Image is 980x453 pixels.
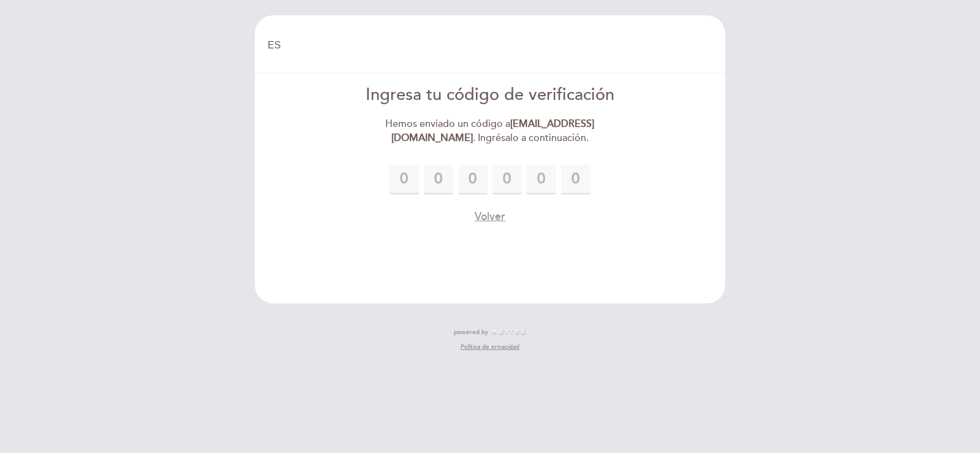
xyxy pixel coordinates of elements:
div: Hemos enviado un código a . Ingrésalo a continuación. [350,117,631,145]
a: Política de privacidad [461,343,519,351]
button: Volver [475,209,505,224]
input: 0 [492,165,522,194]
input: 0 [561,165,590,194]
input: 0 [390,165,419,194]
input: 0 [424,165,453,194]
a: powered by [454,328,526,337]
img: MEITRE [491,329,526,335]
input: 0 [527,165,556,194]
strong: [EMAIL_ADDRESS][DOMAIN_NAME] [391,118,595,144]
span: powered by [454,328,488,337]
div: Ingresa tu código de verificación [350,83,631,107]
input: 0 [458,165,488,194]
